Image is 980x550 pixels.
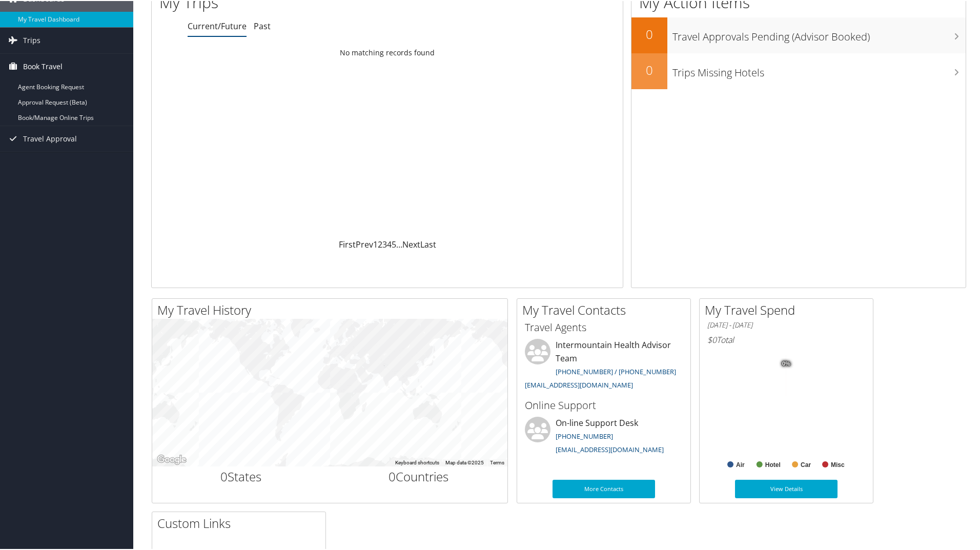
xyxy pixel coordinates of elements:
img: Google [155,452,189,465]
a: Open this area in Google Maps (opens a new window) [155,452,189,465]
a: 3 [382,238,387,249]
span: $0 [707,333,717,344]
a: 2 [378,238,382,249]
h6: Total [707,333,865,344]
a: More Contacts [553,479,655,497]
button: Keyboard shortcuts [395,458,439,465]
text: Misc [831,460,845,467]
h2: My Travel History [157,300,507,318]
h3: Trips Missing Hotels [672,59,966,79]
a: [PHONE_NUMBER] / [PHONE_NUMBER] [556,366,676,375]
li: On-line Support Desk [520,416,688,458]
a: 1 [373,238,378,249]
a: 0Trips Missing Hotels [631,52,966,88]
a: 0Travel Approvals Pending (Advisor Booked) [631,16,966,52]
td: No matching records found [152,43,623,61]
a: First [339,238,356,249]
h2: 0 [631,60,667,78]
h3: Travel Approvals Pending (Advisor Booked) [672,24,966,43]
a: View Details [735,479,838,497]
a: 4 [387,238,392,249]
h2: Countries [338,467,500,484]
a: [PHONE_NUMBER] [556,431,613,440]
h3: Travel Agents [525,319,683,334]
a: Next [402,238,420,249]
h2: 0 [631,25,667,42]
h6: [DATE] - [DATE] [707,319,865,329]
tspan: 0% [782,360,790,366]
h3: Online Support [525,397,683,412]
h2: My Travel Spend [705,300,873,318]
span: … [396,238,402,249]
a: [EMAIL_ADDRESS][DOMAIN_NAME] [556,444,664,453]
span: Trips [23,27,40,52]
h2: Custom Links [157,514,325,531]
li: Intermountain Health Advisor Team [520,338,688,393]
span: Book Travel [23,53,63,78]
h2: States [160,467,322,484]
a: Terms (opens in new tab) [490,459,504,464]
a: Prev [356,238,373,249]
a: Last [420,238,436,249]
span: 0 [389,467,396,484]
text: Car [801,460,811,467]
span: 0 [220,467,228,484]
a: Current/Future [188,19,247,31]
h2: My Travel Contacts [522,300,690,318]
text: Hotel [765,460,781,467]
a: 5 [392,238,396,249]
span: Travel Approval [23,125,77,151]
span: Map data ©2025 [445,459,484,464]
a: Past [254,19,271,31]
a: [EMAIL_ADDRESS][DOMAIN_NAME] [525,379,633,389]
text: Air [736,460,745,467]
